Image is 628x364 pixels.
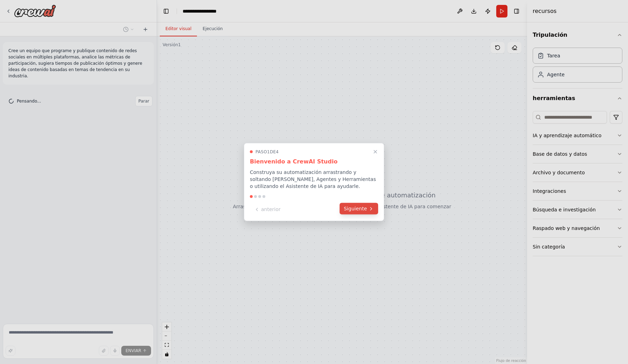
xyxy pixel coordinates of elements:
[250,169,378,190] p: Construya su automatización arrastrando y soltando [PERSON_NAME], Agentes y Herramientas o utiliz...
[250,157,378,166] h3: Bienvenido a CrewAI Studio
[371,148,380,156] button: Recorrido de cerca
[255,149,279,155] span: PASO 1 DE 4
[161,6,171,16] button: Ocultar la barra lateral izquierda
[340,203,378,215] button: Siguiente
[250,204,285,215] button: anterior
